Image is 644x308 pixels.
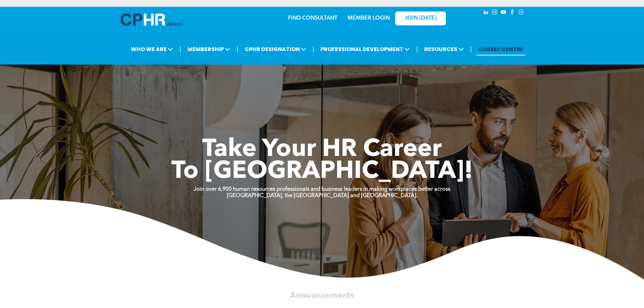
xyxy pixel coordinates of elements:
li: | [237,42,238,56]
li: | [416,42,418,56]
a: CAREER CENTRE [476,43,525,55]
li: | [470,42,472,56]
span: MEMBERSHIP [186,43,232,55]
a: linkedin [482,8,490,18]
a: MEMBER LOGIN [348,16,390,21]
a: FIND CONSULTANT [288,16,337,21]
span: PROFESSIONAL DEVELOPMENT [318,43,412,55]
li: | [313,42,314,56]
strong: Join over 6,900 human resources professionals and business leaders in making workplaces better ac... [194,187,450,192]
li: | [180,42,181,56]
span: RESOURCES [422,43,466,55]
span: To [GEOGRAPHIC_DATA]! [171,160,473,184]
span: Take Your HR Career [202,138,442,162]
img: A blue and white logo for cp alberta [121,14,182,26]
a: instagram [491,8,499,18]
span: WHO WE ARE [129,43,175,55]
a: facebook [509,8,516,18]
span: Announcements [290,291,354,300]
a: Social network [518,8,525,18]
a: JOIN [DATE] [395,11,446,25]
strong: [GEOGRAPHIC_DATA], the [GEOGRAPHIC_DATA] and [GEOGRAPHIC_DATA]. [227,193,418,198]
span: CPHR DESIGNATION [243,43,308,55]
span: JOIN [DATE] [405,15,436,22]
a: youtube [500,8,507,18]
